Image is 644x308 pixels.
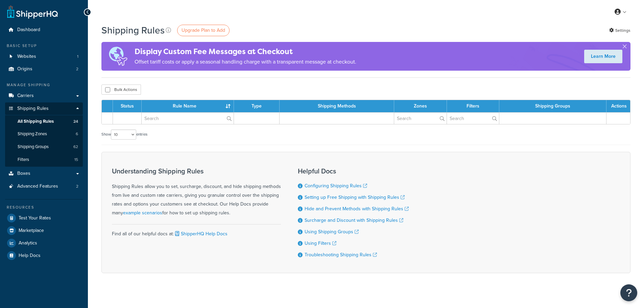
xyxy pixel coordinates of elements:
[5,128,83,140] li: Shipping Zones
[101,24,165,37] h1: Shipping Rules
[5,50,83,63] li: Websites
[5,115,83,128] li: All Shipping Rules
[123,209,162,216] a: example scenarios
[5,153,83,166] a: Filters 15
[499,100,606,112] th: Shipping Groups
[305,217,403,224] a: Surcharge and Discount with Shipping Rules
[17,106,49,112] span: Shipping Rules
[5,224,83,237] a: Marketplace
[19,240,37,246] span: Analytics
[182,27,225,34] span: Upgrade Plan to Add
[101,85,141,95] button: Bulk Actions
[5,102,83,167] li: Shipping Rules
[305,251,377,258] a: Troubleshooting Shipping Rules
[74,157,78,163] span: 15
[101,129,147,140] label: Show entries
[447,100,499,112] th: Filters
[305,205,409,212] a: Hide and Prevent Methods with Shipping Rules
[5,205,83,210] div: Resources
[584,50,622,63] a: Learn More
[142,113,234,124] input: Search
[76,131,78,137] span: 6
[5,102,83,115] a: Shipping Rules
[113,100,142,112] th: Status
[142,100,234,112] th: Rule Name
[5,237,83,249] a: Analytics
[298,167,409,175] h3: Helpful Docs
[5,63,83,75] a: Origins 2
[5,141,83,153] li: Shipping Groups
[5,128,83,140] a: Shipping Zones 6
[5,141,83,153] a: Shipping Groups 62
[5,90,83,102] a: Carriers
[174,230,228,237] a: ShipperHQ Help Docs
[447,113,499,124] input: Search
[18,119,54,124] span: All Shipping Rules
[17,184,58,189] span: Advanced Features
[5,24,83,36] a: Dashboard
[17,27,40,33] span: Dashboard
[18,131,47,137] span: Shipping Zones
[112,167,281,175] h3: Understanding Shipping Rules
[101,42,135,71] img: duties-banner-06bc72dcb5fe05cb3f9472aba00be2ae8eb53ab6f0d8bb03d382ba314ac3c341.png
[112,167,281,217] div: Shipping Rules allow you to set, surcharge, discount, and hide shipping methods from live and cus...
[135,57,356,67] p: Offset tariff costs or apply a seasonal handling charge with a transparent message at checkout.
[111,129,136,140] select: Showentries
[305,228,359,235] a: Using Shipping Groups
[17,66,32,72] span: Origins
[177,25,230,36] a: Upgrade Plan to Add
[5,180,83,193] a: Advanced Features 2
[76,184,78,189] span: 2
[280,100,394,112] th: Shipping Methods
[5,167,83,180] a: Boxes
[76,66,78,72] span: 2
[620,284,637,301] button: Open Resource Center
[112,224,281,238] div: Find all of our helpful docs at:
[17,171,30,176] span: Boxes
[5,153,83,166] li: Filters
[73,144,78,150] span: 62
[7,5,58,19] a: ShipperHQ Home
[5,180,83,193] li: Advanced Features
[5,212,83,224] a: Test Your Rates
[19,215,51,221] span: Test Your Rates
[394,113,447,124] input: Search
[135,46,356,57] h4: Display Custom Fee Messages at Checkout
[5,43,83,49] div: Basic Setup
[5,115,83,128] a: All Shipping Rules 24
[606,100,630,112] th: Actions
[19,253,41,259] span: Help Docs
[394,100,447,112] th: Zones
[19,228,44,234] span: Marketplace
[5,82,83,88] div: Manage Shipping
[234,100,280,112] th: Type
[305,240,336,247] a: Using Filters
[17,93,34,99] span: Carriers
[305,194,405,201] a: Setting up Free Shipping with Shipping Rules
[18,144,49,150] span: Shipping Groups
[5,250,83,262] a: Help Docs
[5,63,83,75] li: Origins
[17,54,36,60] span: Websites
[5,50,83,63] a: Websites 1
[609,26,630,35] a: Settings
[305,182,367,189] a: Configuring Shipping Rules
[18,157,29,163] span: Filters
[73,119,78,124] span: 24
[77,54,78,60] span: 1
